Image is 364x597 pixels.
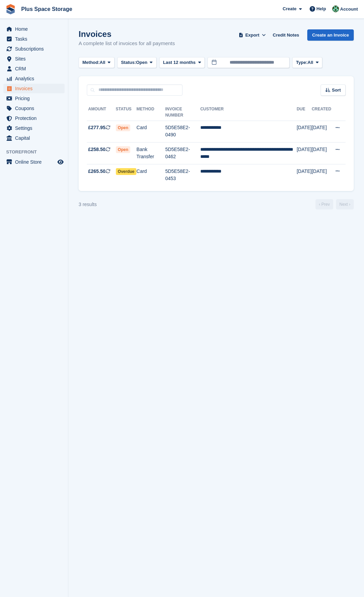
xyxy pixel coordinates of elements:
a: Previous [315,199,333,209]
td: [DATE] [297,121,312,143]
img: Karolis Stasinskas [332,5,339,12]
td: 5D5E58E2-0490 [165,121,200,143]
span: Home [15,24,56,34]
span: Tasks [15,34,56,44]
button: Status: Open [117,57,157,68]
span: Online Store [15,157,56,167]
nav: Page [314,199,355,209]
th: Invoice Number [165,104,200,121]
td: [DATE] [312,143,331,164]
span: Overdue [116,168,137,175]
td: [DATE] [312,164,331,186]
a: Create an Invoice [307,29,354,41]
td: [DATE] [297,143,312,164]
span: Invoices [15,84,56,93]
span: Help [316,5,326,12]
td: Bank Transfer [136,143,165,164]
a: menu [3,54,65,64]
button: Export [237,29,267,41]
p: A complete list of invoices for all payments [79,40,175,48]
span: Type: [296,59,308,66]
span: Settings [15,123,56,133]
span: £258.50 [88,146,106,153]
span: Open [136,59,147,66]
span: Status: [121,59,136,66]
th: Customer [200,104,297,121]
span: Sites [15,54,56,64]
th: Created [312,104,331,121]
span: Coupons [15,104,56,113]
span: CRM [15,64,56,73]
a: Credit Notes [270,29,302,41]
span: Open [116,124,131,131]
td: 5D5E58E2-0453 [165,164,200,186]
span: £277.95 [88,124,106,131]
span: Open [116,146,131,153]
span: Export [245,32,259,39]
button: Type: All [292,57,322,68]
a: Preview store [56,158,65,166]
td: Card [136,121,165,143]
span: All [308,59,313,66]
a: menu [3,84,65,93]
span: Capital [15,133,56,143]
span: Method: [82,59,100,66]
span: Last 12 months [163,59,196,66]
th: Method [136,104,165,121]
span: Pricing [15,94,56,103]
img: stora-icon-8386f47178a22dfd0bd8f6a31ec36ba5ce8667c1dd55bd0f319d3a0aa187defe.svg [5,4,16,14]
span: £265.50 [88,168,106,175]
th: Status [116,104,137,121]
td: 5D5E58E2-0462 [165,143,200,164]
a: menu [3,157,65,167]
a: menu [3,94,65,103]
a: menu [3,133,65,143]
a: menu [3,34,65,44]
a: menu [3,113,65,123]
span: All [100,59,106,66]
a: Plus Space Storage [18,3,75,15]
span: Sort [332,87,341,94]
a: menu [3,74,65,83]
button: Last 12 months [159,57,205,68]
span: Storefront [6,149,68,155]
a: menu [3,44,65,54]
span: Create [283,5,296,12]
a: Next [336,199,354,209]
th: Amount [87,104,116,121]
td: [DATE] [312,121,331,143]
td: [DATE] [297,164,312,186]
span: Subscriptions [15,44,56,54]
a: menu [3,64,65,73]
td: Card [136,164,165,186]
a: menu [3,123,65,133]
th: Due [297,104,312,121]
button: Method: All [79,57,114,68]
span: Protection [15,113,56,123]
span: Analytics [15,74,56,83]
a: menu [3,24,65,34]
span: Account [340,6,358,13]
a: menu [3,104,65,113]
div: 3 results [79,201,97,208]
h1: Invoices [79,29,175,39]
